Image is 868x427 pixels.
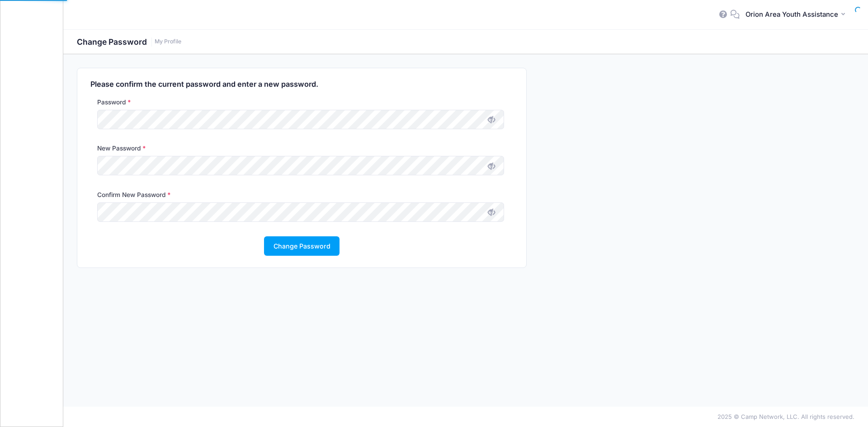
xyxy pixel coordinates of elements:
span: 2025 © Camp Network, LLC. All rights reserved. [717,413,854,420]
label: New Password [97,144,146,153]
h4: Please confirm the current password and enter a new password. [90,80,513,89]
h1: Change Password [77,37,181,47]
label: Password [97,98,131,107]
span: Orion Area Youth Assistance [745,9,838,19]
button: Change Password [264,236,340,256]
button: Orion Area Youth Assistance [740,5,854,25]
a: My Profile [155,38,181,45]
label: Confirm New Password [97,190,170,199]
